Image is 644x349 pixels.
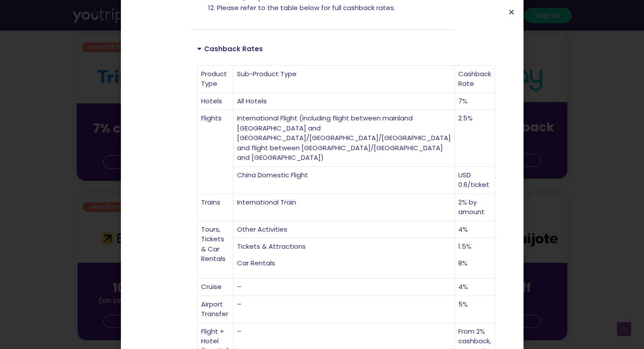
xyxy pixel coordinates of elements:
[198,221,234,279] td: Tours, Tickets & Car Rentals
[455,221,495,239] td: 4%
[508,9,515,15] a: Close
[204,44,263,53] a: Cashback Rates
[455,278,495,296] td: 4%
[217,3,447,13] li: Please refer to the table below for full cashback rates.
[234,167,455,194] td: China Domestic Flight
[455,110,495,167] td: 2.5%
[237,258,275,268] span: Car Rentals
[234,296,455,323] td: –
[458,258,467,268] span: 8%
[455,167,495,194] td: USD 0.6/ticket
[455,296,495,323] td: 5%
[234,93,455,110] td: All Hotels
[234,194,455,221] td: International Train
[455,66,495,93] td: Cashback Rate
[234,110,455,167] td: International Flight (including flight between mainland [GEOGRAPHIC_DATA] and [GEOGRAPHIC_DATA]/[...
[455,93,495,110] td: 7%
[234,278,455,296] td: –
[234,66,455,93] td: Sub-Product Type
[198,110,234,194] td: Flights
[198,194,234,221] td: Trains
[198,66,234,93] td: Product Type
[198,278,234,296] td: Cruise
[191,39,453,59] div: Cashback Rates
[458,242,491,252] p: 1.5%
[198,93,234,110] td: Hotels
[237,242,451,252] p: Tickets & Attractions
[198,296,234,323] td: Airport Transfer
[234,221,455,239] td: Other Activities
[455,194,495,221] td: 2% by amount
